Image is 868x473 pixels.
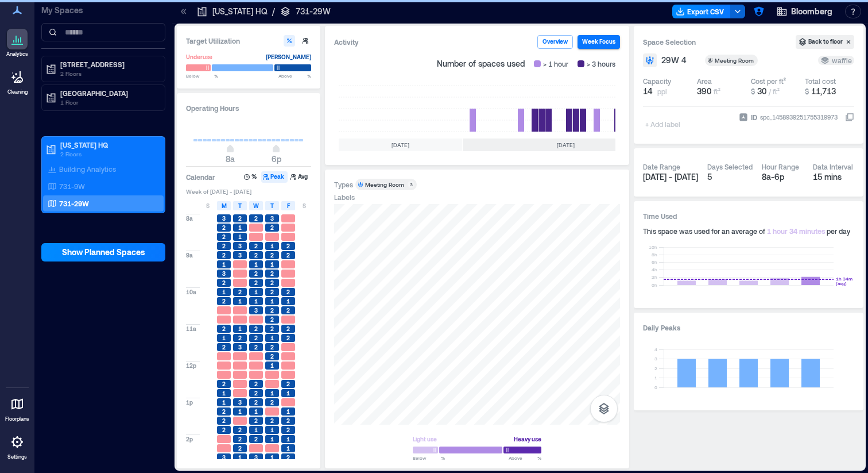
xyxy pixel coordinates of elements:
[238,251,242,259] span: 3
[238,426,242,434] span: 2
[238,297,242,305] span: 1
[62,247,145,258] span: Show Planned Spaces
[697,76,712,86] div: Area
[222,201,227,210] span: M
[672,5,731,18] button: Export CSV
[654,356,657,362] tspan: 3
[661,55,700,66] button: 29W 4
[270,297,274,305] span: 1
[270,251,274,259] span: 2
[272,154,281,164] span: 6p
[7,89,28,95] p: Cleaning
[270,214,274,222] span: 3
[226,154,235,164] span: 8a
[270,242,274,250] span: 1
[643,76,671,86] div: Capacity
[286,306,290,314] span: 2
[238,444,242,452] span: 2
[432,53,620,74] div: Number of spaces used
[286,297,290,305] span: 1
[796,35,854,49] button: Back to floor
[3,25,32,61] a: Analytics
[514,433,541,445] div: Heavy use
[254,380,258,388] span: 2
[270,426,274,434] span: 1
[811,86,836,96] span: 11,713
[186,435,193,443] span: 2p
[254,426,258,434] span: 1
[222,380,226,388] span: 2
[186,214,193,222] span: 8a
[60,60,157,69] p: [STREET_ADDRESS]
[643,226,854,236] div: This space was used for an average of per day
[186,398,193,406] span: 1p
[334,36,359,48] div: Activity
[537,35,573,49] button: Overview
[509,455,541,462] span: Above %
[270,435,274,443] span: 1
[286,380,290,388] span: 2
[278,72,311,79] span: Above %
[222,426,226,434] span: 2
[5,416,29,422] p: Floorplans
[254,453,258,462] span: 3
[238,325,242,333] span: 1
[649,244,657,250] tspan: 10h
[286,251,290,259] span: 2
[41,5,165,16] p: My Spaces
[270,362,274,370] span: 1
[59,164,116,174] p: Building Analytics
[238,398,242,406] span: 3
[286,453,290,462] span: 2
[654,347,657,352] tspan: 4
[254,251,258,259] span: 2
[339,139,462,151] div: [DATE]
[3,428,31,464] a: Settings
[266,51,311,63] div: [PERSON_NAME]
[661,55,687,66] span: 29W 4
[413,433,437,445] div: Light use
[286,288,290,296] span: 2
[186,72,218,79] span: Below %
[643,36,796,48] h3: Space Selection
[286,389,290,397] span: 1
[222,242,226,250] span: 2
[254,417,258,425] span: 2
[652,274,657,280] tspan: 2h
[270,352,274,360] span: 2
[186,51,212,63] div: Underuse
[813,162,853,171] div: Data Interval
[222,297,226,305] span: 2
[254,398,258,406] span: 2
[762,171,804,183] div: 8a - 6p
[254,288,258,296] span: 1
[270,306,274,314] span: 2
[261,171,288,183] button: Peak
[652,282,657,288] tspan: 0h
[186,171,215,183] h3: Calendar
[186,187,311,195] span: Week of [DATE] - [DATE]
[254,260,258,268] span: 1
[222,389,226,397] span: 1
[254,270,258,278] span: 2
[286,334,290,342] span: 2
[643,86,692,97] button: 14 ppl
[186,288,196,296] span: 10a
[286,426,290,434] span: 2
[767,227,825,235] span: 1 hour 34 minutes
[238,214,242,222] span: 2
[463,139,669,151] div: [DATE]
[60,140,157,149] p: [US_STATE] HQ
[254,407,258,416] span: 1
[652,259,657,265] tspan: 6h
[286,407,290,416] span: 1
[254,306,258,314] span: 3
[813,171,855,183] div: 15 mins
[60,98,157,107] p: 1 Floor
[270,288,274,296] span: 2
[222,214,226,222] span: 3
[222,343,226,351] span: 2
[334,180,353,189] div: Types
[791,6,832,17] span: Bloomberg
[270,453,274,462] span: 1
